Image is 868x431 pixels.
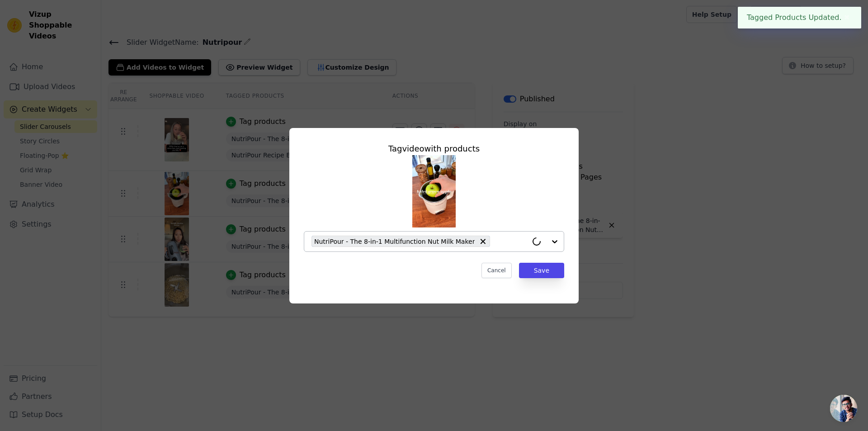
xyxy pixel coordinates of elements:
div: Open chat [830,395,857,422]
button: Save [519,263,564,278]
span: NutriPour - The 8-in-1 Multifunction Nut Milk Maker [314,236,475,246]
div: Tag video with products [304,142,564,155]
button: Close [842,12,852,23]
div: Tagged Products Updated. [738,7,861,28]
img: vizup-images-bda0.png [412,155,456,227]
button: Cancel [481,263,512,278]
